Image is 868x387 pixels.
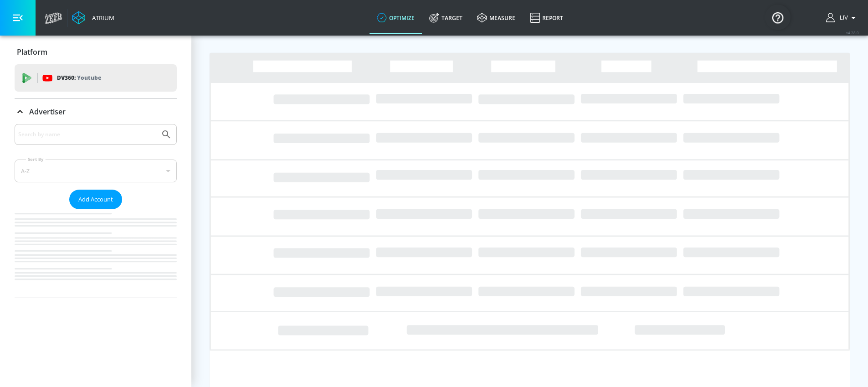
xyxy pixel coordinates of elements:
a: Report [523,1,570,34]
p: Platform [17,47,47,57]
p: DV360: [57,73,101,83]
nav: list of Advertiser [15,209,177,298]
span: Add Account [78,194,113,205]
a: Target [422,1,470,34]
div: Advertiser [15,99,177,124]
div: Atrium [88,14,114,22]
div: Platform [15,39,177,65]
button: Add Account [69,190,122,209]
p: Youtube [77,73,101,83]
span: login as: liv.ho@zefr.com [836,15,848,21]
div: Advertiser [15,124,177,298]
div: DV360: Youtube [15,64,177,92]
button: Liv [826,12,859,23]
p: Advertiser [29,107,66,117]
a: optimize [370,1,422,34]
a: measure [470,1,523,34]
input: Search by name [18,129,156,140]
div: A-Z [15,160,177,182]
button: Open Resource Center [765,5,791,30]
a: Atrium [72,11,114,25]
label: Sort By [26,156,46,162]
span: v 4.28.0 [846,30,859,35]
